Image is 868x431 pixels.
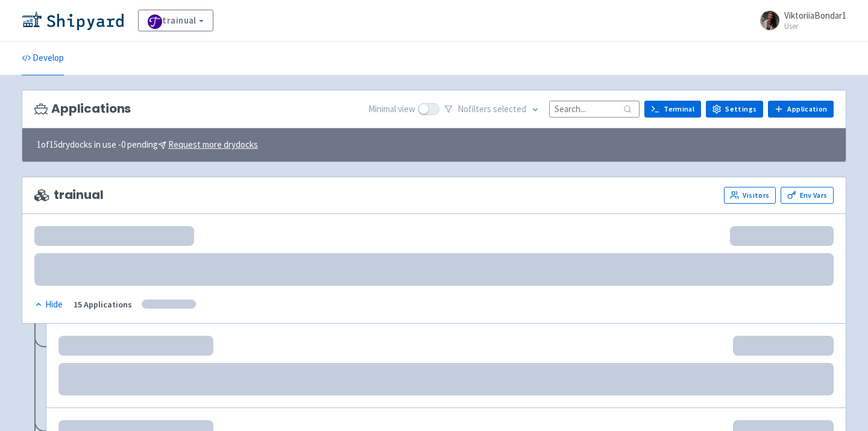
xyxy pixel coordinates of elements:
span: selected [493,103,526,115]
div: 15 Applications [74,298,132,312]
span: ViktoriiaBondar1 [784,10,846,21]
a: Develop [22,42,64,75]
a: trainual [138,10,213,31]
input: Search... [549,101,640,117]
span: 1 of 15 drydocks in use - 0 pending [37,138,258,152]
a: ViktoriiaBondar1 User [753,11,846,30]
span: Minimal view [368,102,415,116]
img: Shipyard logo [22,11,124,30]
u: Request more drydocks [168,139,258,150]
span: No filter s [458,102,526,116]
a: Env Vars [781,187,834,204]
a: Visitors [724,187,776,204]
small: User [784,22,846,30]
a: Terminal [644,101,701,118]
a: Application [768,101,834,118]
div: Hide [34,298,63,312]
a: Settings [706,101,763,118]
span: trainual [34,188,104,202]
h3: Applications [34,102,131,116]
button: Hide [34,298,64,312]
